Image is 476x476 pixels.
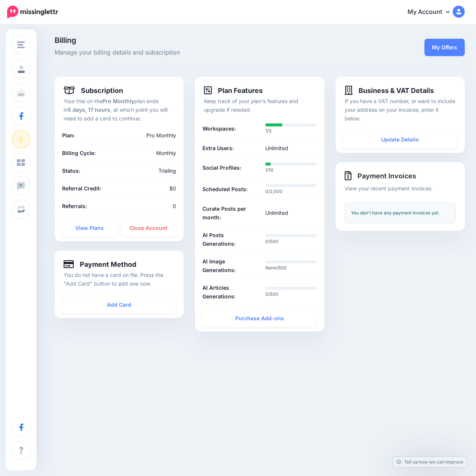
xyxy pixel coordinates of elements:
h4: Subscription [64,86,123,95]
div: Monthly [119,149,182,157]
img: Missinglettr [7,6,58,18]
h4: Payment Invoices [345,171,456,180]
a: Purchase Add-ons [202,310,316,327]
b: 5 days, 17 hours [68,106,110,113]
h4: Plan Features [204,86,263,95]
div: Pro Monthly [98,131,182,140]
p: View your recent payment invoices. [345,184,456,193]
b: Extra Users: [202,144,234,152]
span: Billing [55,36,324,44]
b: AI Image Generations: [202,257,254,274]
a: Tell us how we can improve [393,457,467,467]
div: $0 [119,184,182,193]
div: Unlimited [260,204,322,222]
b: Billing Cycle: [62,150,96,156]
b: AI Posts Generations: [202,231,254,248]
p: Keep track of your plan's features and upgrade if needed. [204,97,315,114]
a: My Offers [424,39,465,56]
img: menu.png [17,41,25,48]
p: 1/10 [265,166,317,174]
p: 0/2,000 [265,188,317,195]
b: Pro Monthly [102,98,134,104]
span: 0 [173,203,176,209]
div: You don't have any payment invoices yet. [345,203,456,223]
a: Add Card [62,296,176,313]
p: None/500 [265,264,317,272]
a: My Account [400,3,465,21]
h4: Business & VAT Details [345,86,434,95]
p: 1/3 [265,127,317,135]
div: Trialing [119,166,182,175]
a: Update Details [343,131,457,148]
p: Your trial on the plan ends in , at which point you will need to add a card to continue. [64,97,175,123]
p: 0/500 [265,238,317,245]
b: Status: [62,167,80,174]
p: If you have a VAT number, or want to include your address on your invoices, enter it below. [345,97,456,123]
span: Manage your billing details and subscription [55,48,324,58]
b: Workspaces: [202,124,236,133]
h4: Payment Method [64,260,136,269]
b: Social Profiles: [202,163,241,172]
b: Plan: [62,132,75,138]
p: 0/500 [265,290,317,298]
b: Referrals: [62,203,87,209]
b: Curate Posts per month: [202,204,254,222]
a: Close Account [121,219,176,237]
a: View Plans [62,219,117,237]
b: AI Articles Generations: [202,283,254,301]
b: Referral Credit: [62,185,101,192]
div: Unlimited [260,144,322,152]
p: You do not have a card on file. Press the "Add Card" button to add one now. [64,271,175,288]
b: Scheduled Posts: [202,185,248,193]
